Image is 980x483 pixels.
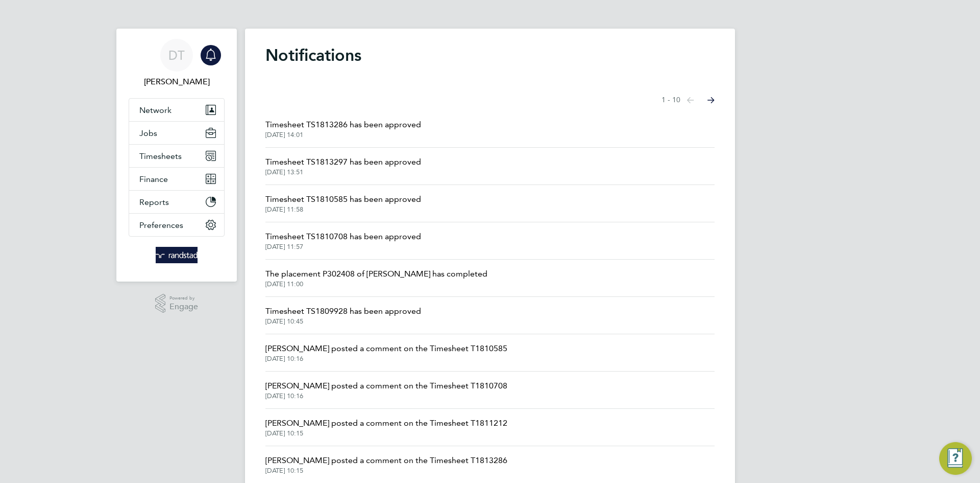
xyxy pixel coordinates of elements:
a: DT[PERSON_NAME] [129,39,225,88]
span: [DATE] 11:00 [265,280,487,288]
span: [DATE] 10:16 [265,355,507,363]
button: Reports [129,191,224,213]
button: Timesheets [129,145,224,167]
span: [DATE] 10:45 [265,317,421,326]
span: Daniel Tisseyre [129,76,225,88]
button: Engage Resource Center [939,442,972,475]
span: Timesheet TS1813297 has been approved [265,156,421,168]
span: [DATE] 11:58 [265,205,421,214]
button: Preferences [129,214,224,236]
a: [PERSON_NAME] posted a comment on the Timesheet T1811212[DATE] 10:15 [265,417,507,438]
span: Timesheet TS1810708 has been approved [265,231,421,243]
a: Timesheet TS1809928 has been approved[DATE] 10:45 [265,305,421,326]
span: Network [139,105,171,115]
img: randstad-logo-retina.png [156,247,198,263]
span: Powered by [169,294,198,303]
span: [DATE] 11:57 [265,243,421,251]
button: Network [129,99,224,121]
span: 1 - 10 [661,95,680,105]
button: Jobs [129,122,224,144]
a: Go to home page [129,247,225,263]
a: [PERSON_NAME] posted a comment on the Timesheet T1810585[DATE] 10:16 [265,342,507,363]
span: [PERSON_NAME] posted a comment on the Timesheet T1811212 [265,417,507,429]
span: [DATE] 10:15 [265,429,507,438]
button: Finance [129,168,224,190]
a: [PERSON_NAME] posted a comment on the Timesheet T1813286[DATE] 10:15 [265,454,507,475]
span: Timesheets [139,151,182,161]
span: [DATE] 13:51 [265,168,421,176]
h1: Notifications [265,45,715,65]
nav: Select page of notifications list [661,90,715,110]
span: Preferences [139,220,183,230]
span: Reports [139,197,169,207]
a: Timesheet TS1813297 has been approved[DATE] 13:51 [265,156,421,176]
a: Timesheet TS1810585 has been approved[DATE] 11:58 [265,193,421,214]
nav: Main navigation [116,29,237,282]
span: [DATE] 14:01 [265,131,421,139]
span: [PERSON_NAME] posted a comment on the Timesheet T1813286 [265,454,507,467]
span: The placement P302408 of [PERSON_NAME] has completed [265,268,487,280]
span: [DATE] 10:15 [265,467,507,475]
span: DT [168,49,185,62]
a: [PERSON_NAME] posted a comment on the Timesheet T1810708[DATE] 10:16 [265,380,507,400]
span: [DATE] 10:16 [265,392,507,400]
span: [PERSON_NAME] posted a comment on the Timesheet T1810585 [265,342,507,355]
a: Timesheet TS1810708 has been approved[DATE] 11:57 [265,231,421,251]
span: Timesheet TS1809928 has been approved [265,305,421,317]
span: Timesheet TS1810585 has been approved [265,193,421,205]
a: Powered byEngage [155,294,199,313]
span: Jobs [139,128,157,138]
a: Timesheet TS1813286 has been approved[DATE] 14:01 [265,119,421,139]
span: [PERSON_NAME] posted a comment on the Timesheet T1810708 [265,380,507,392]
span: Finance [139,174,168,184]
span: Engage [169,303,198,311]
a: The placement P302408 of [PERSON_NAME] has completed[DATE] 11:00 [265,268,487,288]
span: Timesheet TS1813286 has been approved [265,119,421,131]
